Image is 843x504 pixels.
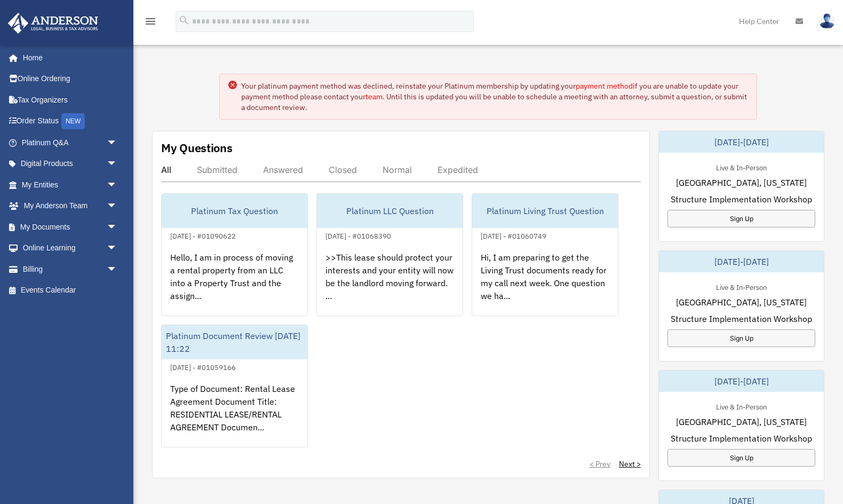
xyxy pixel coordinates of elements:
[7,258,133,280] a: Billingarrow_drop_down
[707,161,775,172] div: Live & In-Person
[7,216,133,238] a: My Documentsarrow_drop_down
[241,81,748,113] div: Your platinum payment method was declined, reinstate your Platinum membership by updating your if...
[7,238,133,259] a: Online Learningarrow_drop_down
[162,194,307,228] div: Platinum Tax Question
[161,193,308,316] a: Platinum Tax Question[DATE] - #01090622Hello, I am in process of moving a rental property from an...
[317,194,463,228] div: Platinum LLC Question
[107,174,128,196] span: arrow_drop_down
[667,449,815,467] a: Sign Up
[671,193,812,206] span: Structure Implementation Workshop
[107,238,128,259] span: arrow_drop_down
[659,131,824,153] div: [DATE]-[DATE]
[162,374,307,457] div: Type of Document: Rental Lease Agreement Document Title: RESIDENTIAL LEASE/RENTAL AGREEMENT Docum...
[659,371,824,392] div: [DATE]-[DATE]
[263,164,303,175] div: Answered
[365,92,383,101] a: team
[7,153,133,175] a: Digital Productsarrow_drop_down
[197,164,237,175] div: Submitted
[671,312,812,325] span: Structure Implementation Workshop
[5,13,101,34] img: Anderson Advisors Platinum Portal
[707,400,775,412] div: Live & In-Person
[161,325,308,447] a: Platinum Document Review [DATE] 11:22[DATE] - #01059166Type of Document: Rental Lease Agreement D...
[107,132,128,154] span: arrow_drop_down
[107,258,128,280] span: arrow_drop_down
[144,19,157,28] a: menu
[7,195,133,217] a: My Anderson Teamarrow_drop_down
[7,132,133,153] a: Platinum Q&Aarrow_drop_down
[61,113,85,129] div: NEW
[7,47,128,68] a: Home
[676,415,807,428] span: [GEOGRAPHIC_DATA], [US_STATE]
[144,15,157,28] i: menu
[472,242,618,326] div: Hi, I am preparing to get the Living Trust documents ready for my call next week. One question we...
[316,193,463,316] a: Platinum LLC Question[DATE] - #01068390>>This lease should protect your interests and your entity...
[676,176,807,189] span: [GEOGRAPHIC_DATA], [US_STATE]
[438,164,478,175] div: Expedited
[161,140,233,156] div: My Questions
[671,432,812,445] span: Structure Implementation Workshop
[7,68,133,90] a: Online Ordering
[676,296,807,309] span: [GEOGRAPHIC_DATA], [US_STATE]
[576,81,633,91] a: payment method
[162,230,244,241] div: [DATE] - #01090622
[472,230,555,241] div: [DATE] - #01060749
[162,242,307,326] div: Hello, I am in process of moving a rental property from an LLC into a Property Trust and the assi...
[472,194,618,228] div: Platinum Living Trust Question
[383,164,412,175] div: Normal
[619,459,641,469] a: Next >
[162,325,307,359] div: Platinum Document Review [DATE] 11:22
[667,210,815,227] a: Sign Up
[7,89,133,111] a: Tax Organizers
[317,230,400,241] div: [DATE] - #01068390
[7,280,133,301] a: Events Calendar
[162,361,244,372] div: [DATE] - #01059166
[107,153,128,175] span: arrow_drop_down
[819,13,835,29] img: User Pic
[7,111,133,132] a: Order StatusNEW
[178,14,190,26] i: search
[659,251,824,272] div: [DATE]-[DATE]
[7,174,133,195] a: My Entitiesarrow_drop_down
[161,164,171,175] div: All
[107,216,128,238] span: arrow_drop_down
[667,329,815,347] a: Sign Up
[107,195,128,217] span: arrow_drop_down
[472,193,618,316] a: Platinum Living Trust Question[DATE] - #01060749Hi, I am preparing to get the Living Trust docume...
[707,281,775,292] div: Live & In-Person
[317,242,463,326] div: >>This lease should protect your interests and your entity will now be the landlord moving forwar...
[329,164,357,175] div: Closed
